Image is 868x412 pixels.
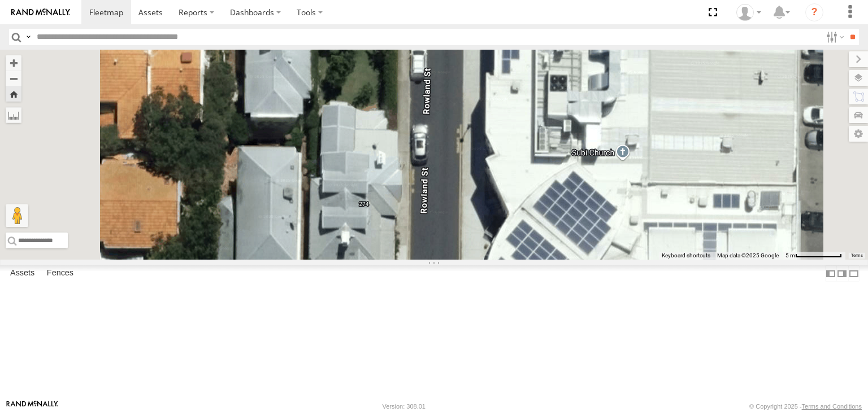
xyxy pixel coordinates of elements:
button: Drag Pegman onto the map to open Street View [6,204,28,227]
label: Search Query [24,29,33,45]
button: Keyboard shortcuts [662,252,710,260]
span: 5 m [785,252,795,258]
i: ? [805,3,823,21]
button: Zoom Home [6,86,21,102]
button: Map scale: 5 m per 79 pixels [782,252,845,260]
a: Terms and Conditions [802,403,862,410]
label: Dock Summary Table to the Left [825,265,836,282]
label: Measure [6,107,21,123]
label: Map Settings [849,126,868,142]
div: Version: 308.01 [383,403,426,410]
button: Zoom out [6,71,21,86]
label: Fences [41,266,79,282]
label: Dock Summary Table to the Right [836,265,848,282]
button: Zoom in [6,55,21,71]
label: Search Filter Options [822,29,846,45]
span: Map data ©2025 Google [717,252,779,258]
label: Assets [5,266,40,282]
div: © Copyright 2025 - [749,403,862,410]
label: Hide Summary Table [848,265,860,282]
div: Grainge Ryall [732,4,765,21]
a: Terms (opens in new tab) [851,253,863,258]
a: Visit our Website [6,401,58,412]
img: rand-logo.svg [11,8,70,16]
